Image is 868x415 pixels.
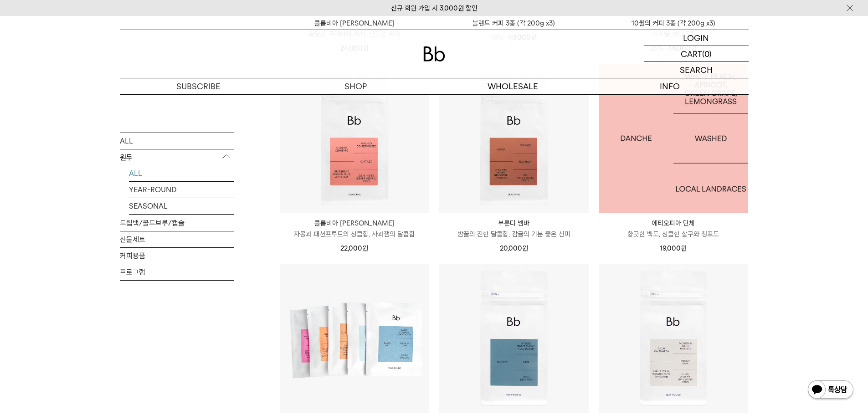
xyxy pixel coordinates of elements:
[439,264,589,413] img: 세븐티
[120,264,234,280] a: 프로그램
[599,264,748,413] img: 페루 디카페인
[439,218,589,229] p: 부룬디 넴바
[120,133,234,149] a: ALL
[129,165,234,181] a: ALL
[391,4,478,12] a: 신규 회원 가입 시 3,000원 할인
[280,64,429,213] img: 콜롬비아 코르티나 데 예로
[120,78,277,94] a: SUBSCRIBE
[120,215,234,231] a: 드립백/콜드브루/캡슐
[599,218,748,229] p: 에티오피아 단체
[120,247,234,263] a: 커피용품
[280,264,429,413] img: Bb 샘플 세트
[129,181,234,197] a: YEAR-ROUND
[129,198,234,214] a: SEASONAL
[120,149,234,165] p: 원두
[702,46,712,61] p: (0)
[599,64,748,213] a: 에티오피아 단체
[681,46,702,61] p: CART
[120,231,234,247] a: 선물세트
[340,244,368,252] span: 22,000
[423,46,445,61] img: 로고
[439,229,589,240] p: 밤꿀의 진한 달콤함, 감귤의 기분 좋은 산미
[681,244,687,252] span: 원
[434,78,591,94] p: WHOLESALE
[807,379,854,401] img: 카카오톡 채널 1:1 채팅 버튼
[500,244,528,252] span: 20,000
[280,218,429,229] p: 콜롬비아 [PERSON_NAME]
[599,64,748,213] img: 1000000480_add2_021.jpg
[522,244,528,252] span: 원
[683,30,709,46] p: LOGIN
[599,229,748,240] p: 향긋한 백도, 상큼한 살구와 청포도
[280,229,429,240] p: 자몽과 패션프루트의 상큼함, 사과잼의 달콤함
[591,78,749,94] p: INFO
[644,46,749,62] a: CART (0)
[680,62,713,78] p: SEARCH
[280,218,429,240] a: 콜롬비아 [PERSON_NAME] 자몽과 패션프루트의 상큼함, 사과잼의 달콤함
[660,244,687,252] span: 19,000
[439,218,589,240] a: 부룬디 넴바 밤꿀의 진한 달콤함, 감귤의 기분 좋은 산미
[277,78,434,94] a: SHOP
[644,30,749,46] a: LOGIN
[599,218,748,240] a: 에티오피아 단체 향긋한 백도, 상큼한 살구와 청포도
[439,64,589,213] img: 부룬디 넴바
[362,244,368,252] span: 원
